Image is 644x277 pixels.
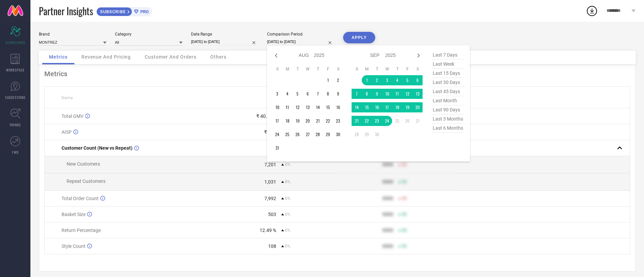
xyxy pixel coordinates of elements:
[372,129,382,140] td: Tue Sep 30 2025
[97,9,127,14] span: SUBSCRIBE
[431,50,465,60] span: last 7 days
[431,87,465,96] span: last 45 days
[9,122,21,127] span: TRENDS
[256,113,276,119] div: ₹ 40.17 L
[292,129,303,140] td: Tue Aug 26 2025
[313,129,323,140] td: Thu Aug 28 2025
[382,162,393,167] div: 9999
[272,51,280,60] div: Previous month
[267,38,335,45] input: Select comparison period
[62,212,86,217] span: Basket Size
[313,102,323,112] td: Thu Aug 14 2025
[431,96,465,105] span: last month
[362,75,372,85] td: Mon Sep 01 2025
[303,89,313,99] td: Wed Aug 06 2025
[412,89,423,99] td: Sat Sep 13 2025
[431,124,465,133] span: last 6 months
[382,89,392,99] td: Wed Sep 10 2025
[402,228,407,233] span: 50
[333,102,343,112] td: Sat Aug 16 2025
[313,89,323,99] td: Thu Aug 07 2025
[402,102,412,112] td: Fri Sep 19 2025
[352,66,362,72] th: Sunday
[402,196,407,201] span: 50
[285,212,290,217] span: 0%
[145,54,196,60] span: Customer And Orders
[67,161,100,167] span: New Customers
[272,89,282,99] td: Sun Aug 03 2025
[81,54,131,60] span: Revenue And Pricing
[260,228,276,233] div: 12.49 %
[372,89,382,99] td: Tue Sep 09 2025
[67,178,105,184] span: Repeat Customers
[62,228,101,233] span: Return Percentage
[392,116,402,126] td: Thu Sep 25 2025
[303,129,313,140] td: Wed Aug 27 2025
[333,66,343,72] th: Saturday
[586,5,598,17] div: Open download list
[62,95,73,100] span: Name
[285,228,290,233] span: 0%
[362,129,372,140] td: Mon Sep 29 2025
[313,116,323,126] td: Thu Aug 21 2025
[412,66,423,72] th: Saturday
[285,162,290,167] span: 0%
[268,212,276,217] div: 503
[12,150,19,155] span: FWD
[62,129,72,135] span: AISP
[62,113,84,119] span: Total GMV
[402,179,407,184] span: 50
[62,196,99,201] span: Total Order Count
[272,143,282,153] td: Sun Aug 31 2025
[323,129,333,140] td: Fri Aug 29 2025
[431,114,465,124] span: last 3 months
[382,66,392,72] th: Wednesday
[352,116,362,126] td: Sun Sep 21 2025
[44,70,630,78] div: Metrics
[282,116,292,126] td: Mon Aug 18 2025
[382,102,392,112] td: Wed Sep 17 2025
[333,116,343,126] td: Sat Aug 23 2025
[282,89,292,99] td: Mon Aug 04 2025
[402,116,412,126] td: Fri Sep 26 2025
[431,78,465,87] span: last 30 days
[191,38,259,45] input: Select date range
[343,32,375,43] button: APPLY
[382,212,393,217] div: 9999
[303,66,313,72] th: Wednesday
[282,102,292,112] td: Mon Aug 11 2025
[39,32,106,37] div: Brand
[402,89,412,99] td: Fri Sep 12 2025
[382,196,393,201] div: 9999
[392,75,402,85] td: Thu Sep 04 2025
[5,40,25,45] span: SCORECARDS
[392,89,402,99] td: Thu Sep 11 2025
[6,67,25,72] span: WORKSPACE
[49,54,68,60] span: Metrics
[382,179,393,185] div: 9999
[267,32,335,37] div: Comparison Period
[323,102,333,112] td: Fri Aug 15 2025
[323,66,333,72] th: Friday
[303,116,313,126] td: Wed Aug 20 2025
[402,212,407,217] span: 50
[272,129,282,140] td: Sun Aug 24 2025
[282,66,292,72] th: Monday
[96,5,152,16] a: SUBSCRIBEPRO
[323,75,333,85] td: Fri Aug 01 2025
[402,66,412,72] th: Friday
[372,102,382,112] td: Tue Sep 16 2025
[431,105,465,114] span: last 90 days
[392,102,402,112] td: Thu Sep 18 2025
[191,32,259,37] div: Date Range
[414,51,423,60] div: Next month
[292,116,303,126] td: Tue Aug 19 2025
[285,196,290,201] span: 0%
[39,4,93,18] span: Partner Insights
[282,129,292,140] td: Mon Aug 25 2025
[362,116,372,126] td: Mon Sep 22 2025
[323,89,333,99] td: Fri Aug 08 2025
[372,75,382,85] td: Tue Sep 02 2025
[264,179,276,185] div: 1,031
[268,243,276,249] div: 108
